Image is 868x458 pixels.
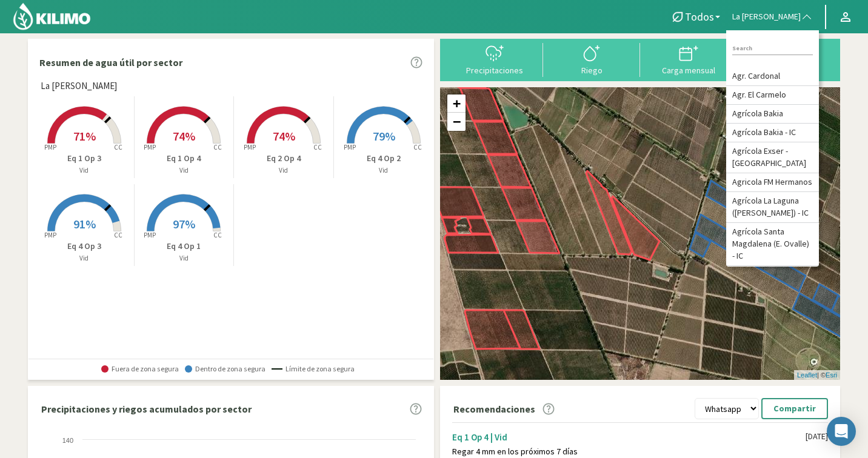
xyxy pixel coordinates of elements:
button: La [PERSON_NAME] [726,4,819,30]
span: Límite de zona segura [272,365,355,373]
li: Agrícola Bakia [726,105,819,124]
div: Riego [547,66,636,75]
span: Dentro de zona segura [185,365,265,373]
p: Eq 4 Op 2 [334,152,434,165]
li: Agrícola Exser - [GEOGRAPHIC_DATA] [726,142,819,173]
tspan: CC [214,231,222,239]
p: Eq 1 Op 4 [135,152,234,165]
span: La [PERSON_NAME] [41,79,117,93]
li: Agrícola La Laguna ([PERSON_NAME]) - IC [726,192,819,223]
tspan: CC [114,231,122,239]
div: Carga mensual [644,66,733,75]
button: Carga mensual [640,43,737,75]
p: Eq 2 Op 4 [234,152,333,165]
li: Agr. Las Riendas [726,266,819,285]
span: 79% [373,128,395,144]
li: Agr. El Carmelo [726,86,819,105]
a: Zoom out [447,113,466,131]
span: 71% [73,128,96,144]
a: Leaflet [797,371,817,379]
div: Regar 4 mm en los próximos 7 días [452,446,806,457]
tspan: PMP [144,231,156,239]
span: Fuera de zona segura [101,365,179,373]
p: Eq 1 Op 3 [35,152,134,165]
tspan: CC [214,143,222,151]
tspan: PMP [344,143,356,151]
span: La [PERSON_NAME] [732,11,801,23]
img: Kilimo [12,2,92,31]
tspan: PMP [44,231,56,239]
button: Precipitaciones [446,43,543,75]
div: Open Intercom Messenger [827,417,856,446]
p: Precipitaciones y riegos acumulados por sector [41,402,252,416]
div: Eq 1 Op 4 | Vid [452,431,806,443]
button: Compartir [761,398,828,419]
tspan: PMP [244,143,256,151]
tspan: PMP [144,143,156,151]
li: Agrícola Bakia - IC [726,124,819,142]
li: Agrícola Santa Magdalena (E. Ovalle) - IC [726,223,819,266]
p: Recomendaciones [453,402,535,416]
li: Agricola FM Hermanos [726,173,819,192]
span: 74% [173,128,195,144]
p: Eq 4 Op 3 [35,240,134,253]
span: Todos [685,10,714,23]
text: 140 [62,437,73,444]
span: 97% [173,216,195,231]
tspan: CC [114,143,122,151]
p: Vid [35,253,134,264]
tspan: CC [413,143,422,151]
p: Vid [135,253,234,264]
div: [DATE] [806,431,828,442]
p: Vid [234,165,333,176]
p: Resumen de agua útil por sector [39,55,182,70]
li: Agr. Cardonal [726,67,819,86]
tspan: CC [313,143,322,151]
span: 91% [73,216,96,231]
p: Vid [35,165,134,176]
span: 74% [273,128,295,144]
a: Esri [826,371,837,379]
a: Zoom in [447,95,466,113]
p: Vid [135,165,234,176]
p: Compartir [773,402,816,416]
button: Riego [543,43,640,75]
p: Eq 4 Op 1 [135,240,234,253]
p: Vid [334,165,434,176]
div: Precipitaciones [450,66,539,75]
div: | © [794,370,840,380]
tspan: PMP [44,143,56,151]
